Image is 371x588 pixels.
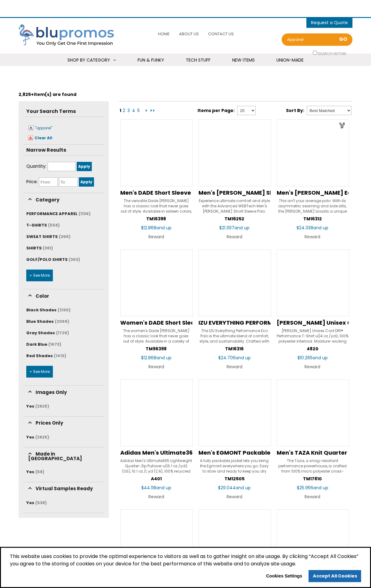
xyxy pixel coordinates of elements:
a: GOLF/POLO SHIRTS (363) [26,257,80,262]
a: + See More [26,366,53,378]
span: (1673) [48,341,61,347]
span: Men's Moreno Short Sleeve Polo [198,189,317,197]
span: "apparel" [35,125,52,131]
input: Apply [77,162,92,171]
span: (1136) [79,211,91,217]
span: $25.956 [297,485,328,491]
a: + See More [26,270,53,281]
span: Shop By Category [67,57,110,63]
a: > [144,107,148,114]
a: Men's [PERSON_NAME] Short Sleeve Polo [198,189,271,196]
span: and up [313,225,328,231]
div: [PERSON_NAME] Unisex Cool DRI® Performance T-Shirt ul)4 oz./yd2, 100% polyester interlock. Moistu... [277,328,349,344]
img: Premium Performance Cap [198,509,271,576]
div: Reward [120,492,192,501]
a: Gray Shades (1729) [26,330,69,336]
a: Union-Made [269,54,311,67]
span: and up [156,355,172,361]
h5: Your Search Terms [23,106,104,117]
img: Men's EGMONT Packable Jacket [198,379,271,446]
a: Create Virtual Sample [338,121,347,129]
a: Men's DADE Short Sleeve Polo [120,189,192,196]
span: (558) [48,222,60,228]
span: (2069) [55,318,69,324]
span: Blue Shades [26,318,54,324]
span: $12.868 [141,355,172,361]
div: The IZU Everything Performance Eco Polo is the ultimate blend of comfort, style, and sustainabili... [198,328,271,344]
span: TM17810 [303,476,322,482]
a: New Items [224,54,262,67]
div: Reward [198,362,271,371]
h5: Narrow Results [23,145,104,155]
span: (399) [59,234,70,240]
a: Virtual Samples Ready [26,485,94,492]
span: Price [26,179,38,185]
img: Men's Moreno Short Sleeve Polo [198,119,271,186]
span: $29.044 [218,485,251,491]
span: and up [156,225,172,231]
a: Images Only [26,389,68,396]
span: Contact Us [208,31,234,37]
a: Blue Shades (2069) [26,318,69,324]
div: Reward [277,362,349,371]
div: This isn't your average polo. With its asymmetric seaming and side slits, the [PERSON_NAME] boast... [277,198,349,214]
a: Prices Only [26,420,64,426]
span: Yes [26,434,34,440]
span: Dark Blue [26,341,47,347]
span: and up [234,225,249,231]
span: Men's TAZA Knit Quarter Zip [277,449,357,456]
a: 3 [127,107,130,114]
span: New Items [232,57,255,63]
a: Yes (2825) [26,434,49,440]
span: and up [313,485,328,491]
img: Gildan Unisex Performance® T-Shirt [277,509,349,576]
a: 4 [131,107,136,114]
img: Women's DADE Short Sleeve Polo [120,249,193,316]
span: Yes [26,469,34,475]
a: Men's [PERSON_NAME] Eco SS Polo [277,189,349,196]
span: $24.706 [218,355,251,361]
span: Color [34,292,50,300]
span: TM16312 [303,216,322,222]
a: [PERSON_NAME] Unisex Cool DRI® Performance T-Shirt [277,319,349,326]
span: and up [236,355,251,361]
span: Adidas Men's Ultimate365 Lightweight Quarter-Zip Pullover [120,449,295,456]
span: Tech Stuff [186,57,211,63]
span: TM16252 [224,216,244,222]
a: Yes (58) [26,469,44,475]
a: SWEAT SHIRTS (399) [26,234,70,240]
a: Tech Stuff [178,54,218,67]
div: Reward [198,232,271,241]
div: Experience ultimate comfort and style with the Advanced WEBTech Men's [PERSON_NAME] Short Sleeve ... [198,198,271,214]
span: About Us [179,31,199,37]
div: Reward [277,232,349,241]
a: Yes (538) [26,500,47,506]
a: "apparel" [27,124,52,131]
img: Men's TAZA Knit Quarter Zip [277,379,349,446]
span: $12.868 [141,225,172,231]
a: Shop By Category [60,54,124,67]
img: Men's AMOS Eco SS Polo [277,119,349,186]
a: 5 [137,107,140,114]
a: T-SHIRTS (558) [26,222,60,228]
span: (363) [69,257,80,262]
span: Quantity [26,163,46,169]
img: Blupromos LLC's Logo [19,24,119,47]
input: Apply [79,177,94,187]
img: Adidas Men's Ultimate365 Lightweight Quarter-Zip Pullover [120,379,193,446]
div: Adidas Men's Ultimate365 Lightweight Quarter-Zip Pullover ul)6.1 oz./yd2 (US), 10.1 oz./L yd (CA)... [120,458,192,473]
span: (58) [35,469,44,475]
span: Gray Shades [26,330,55,336]
span: and up [156,485,171,491]
span: Category [34,196,61,204]
a: Men's TAZA Knit Quarter Zip [277,449,349,456]
span: Men's EGMONT Packable Jacket [198,449,292,456]
span: Images Only [34,388,68,396]
span: TM12605 [224,476,245,482]
span: and up [313,355,328,361]
div: The Taza, a snag-resistant performance powerhouse, is crafted from 100% micro polyester cross-dye... [277,458,349,473]
div: Reward [277,492,349,501]
a: Fun & Funky [130,54,172,67]
span: Yes [26,403,34,409]
span: 2,825+ [19,91,34,97]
